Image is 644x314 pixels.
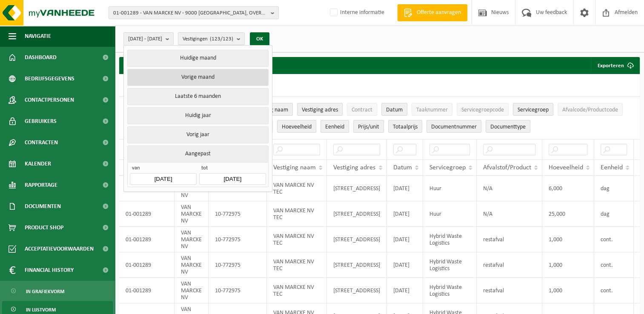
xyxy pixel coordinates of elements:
[594,201,634,227] td: dag
[558,103,623,116] button: Afvalcode/ProductcodeAfvalcode/Productcode: Activate to sort
[327,252,387,278] td: [STREET_ADDRESS]
[209,278,267,303] td: 10-772975
[387,278,423,303] td: [DATE]
[542,176,594,201] td: 6,000
[513,103,553,116] button: ServicegroepServicegroep: Activate to sort
[327,201,387,227] td: [STREET_ADDRESS]
[477,227,542,252] td: restafval
[429,164,466,171] span: Servicegroep
[490,124,526,130] span: Documenttype
[277,120,316,133] button: HoeveelheidHoeveelheid: Activate to sort
[542,252,594,278] td: 1,000
[2,283,113,299] a: In grafiekvorm
[25,47,57,68] span: Dashboard
[461,107,504,113] span: Servicegroepcode
[178,32,245,45] button: Vestigingen(123/123)
[562,107,618,113] span: Afvalcode/Productcode
[388,120,422,133] button: TotaalprijsTotaalprijs: Activate to sort
[119,57,204,74] h2: Algemene rapportering
[25,238,94,260] span: Acceptatievoorwaarden
[412,103,452,116] button: TaaknummerTaaknummer: Activate to sort
[26,283,64,300] span: In grafiekvorm
[127,126,268,143] button: Vorig jaar
[297,103,343,116] button: Vestiging adresVestiging adres: Activate to sort
[594,252,634,278] td: cont.
[358,124,379,130] span: Prijs/unit
[25,132,58,153] span: Contracten
[387,227,423,252] td: [DATE]
[594,176,634,201] td: dag
[209,201,267,227] td: 10-772975
[542,227,594,252] td: 1,000
[25,111,57,132] span: Gebruikers
[426,120,481,133] button: DocumentnummerDocumentnummer: Activate to sort
[423,227,477,252] td: Hybrid Waste Logistics
[250,32,269,46] button: OK
[123,32,174,45] button: [DATE] - [DATE]
[175,201,209,227] td: VAN MARCKE NV
[393,124,418,130] span: Totaalprijs
[423,176,477,201] td: Huur
[267,227,327,252] td: VAN MARCKE NV TEC
[25,196,61,217] span: Documenten
[423,252,477,278] td: Hybrid Waste Logistics
[542,201,594,227] td: 25,000
[127,69,268,86] button: Vorige maand
[347,103,377,116] button: ContractContract: Activate to sort
[267,278,327,303] td: VAN MARCKE NV TEC
[431,124,477,130] span: Documentnummer
[113,7,267,20] span: 01-001289 - VAN MARCKE NV - 9000 [GEOGRAPHIC_DATA], OVERZET 14
[327,176,387,201] td: [STREET_ADDRESS]
[25,89,74,111] span: Contactpersonen
[477,278,542,303] td: restafval
[25,174,57,196] span: Rapportage
[423,201,477,227] td: Huur
[273,164,316,171] span: Vestiging naam
[209,252,267,278] td: 10-772975
[267,252,327,278] td: VAN MARCKE NV TEC
[321,120,349,133] button: EenheidEenheid: Activate to sort
[393,164,412,171] span: Datum
[387,252,423,278] td: [DATE]
[267,176,327,201] td: VAN MARCKE NV TEC
[282,124,312,130] span: Hoeveelheid
[127,146,268,162] button: Aangepast
[119,278,175,303] td: 01-001289
[119,227,175,252] td: 01-001289
[25,217,63,238] span: Product Shop
[381,103,407,116] button: DatumDatum: Activate to sort
[119,252,175,278] td: 01-001289
[601,164,623,171] span: Eenheid
[387,201,423,227] td: [DATE]
[267,201,327,227] td: VAN MARCKE NV TEC
[423,278,477,303] td: Hybrid Waste Logistics
[127,50,268,67] button: Huidige maand
[175,252,209,278] td: VAN MARCKE NV
[302,107,338,113] span: Vestiging adres
[477,252,542,278] td: restafval
[591,57,639,74] button: Exporteren
[397,4,467,21] a: Offerte aanvragen
[325,124,344,130] span: Eenheid
[127,107,268,124] button: Huidig jaar
[119,176,175,201] td: 01-001289
[183,33,233,46] span: Vestigingen
[25,153,51,174] span: Kalender
[128,33,162,46] span: [DATE] - [DATE]
[353,120,384,133] button: Prijs/unitPrijs/unit: Activate to sort
[333,164,375,171] span: Vestiging adres
[25,26,51,47] span: Navigatie
[199,165,266,173] span: tot
[209,227,267,252] td: 10-772975
[119,201,175,227] td: 01-001289
[175,278,209,303] td: VAN MARCKE NV
[328,6,384,19] label: Interne informatie
[127,88,268,105] button: Laatste 6 maanden
[415,9,463,17] span: Offerte aanvragen
[477,201,542,227] td: N/A
[130,165,196,173] span: van
[352,107,372,113] span: Contract
[457,103,509,116] button: ServicegroepcodeServicegroepcode: Activate to sort
[594,227,634,252] td: cont.
[109,6,279,19] button: 01-001289 - VAN MARCKE NV - 9000 [GEOGRAPHIC_DATA], OVERZET 14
